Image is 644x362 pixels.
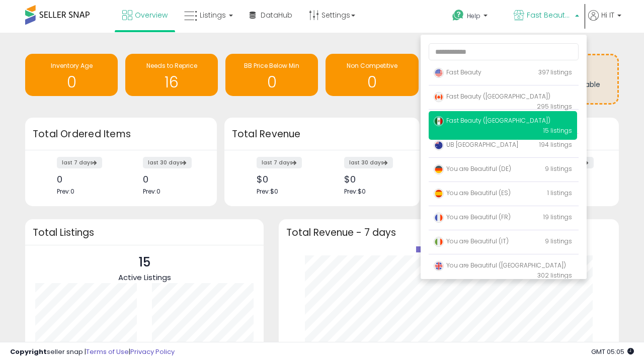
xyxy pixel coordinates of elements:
span: Active Listings [118,272,171,283]
a: Privacy Policy [130,347,175,356]
h3: Total Ordered Items [33,127,209,141]
a: BB Price Below Min 0 [225,54,318,96]
span: You are Beautiful (IT) [434,237,509,245]
img: usa.png [434,68,444,78]
img: france.png [434,213,444,223]
strong: Copyright [10,347,47,356]
a: Needs to Reprice 16 [125,54,218,96]
span: You are Beautiful ([GEOGRAPHIC_DATA]) [434,261,566,269]
a: Inventory Age 0 [25,54,118,96]
p: 15 [118,253,171,272]
div: 0 [57,174,113,185]
span: You are Beautiful (ES) [434,189,511,197]
img: uk.png [434,261,444,271]
h1: 0 [331,74,413,90]
span: Prev: 0 [57,187,74,196]
span: 19 listings [543,213,572,221]
h3: Total Revenue [232,127,412,141]
span: 2025-10-13 05:05 GMT [591,347,634,356]
span: 15 listings [543,126,572,135]
i: Get Help [452,9,464,22]
label: last 30 days [143,157,192,168]
span: 397 listings [538,68,572,76]
span: Fast Beauty [434,68,481,76]
img: canada.png [434,92,444,102]
span: 302 listings [537,271,572,280]
span: 9 listings [545,237,572,245]
span: Listings [200,10,226,20]
a: Hi IT [588,10,621,33]
span: Non Competitive [347,61,397,70]
span: Fast Beauty ([GEOGRAPHIC_DATA]) [434,116,550,125]
span: Fast Beauty ([GEOGRAPHIC_DATA]) [527,10,572,20]
h1: 16 [130,74,213,90]
label: last 7 days [257,157,302,168]
h1: 0 [230,74,313,90]
a: Non Competitive 0 [326,54,418,96]
a: Terms of Use [86,347,129,356]
span: Overview [135,10,168,20]
h1: 0 [30,74,113,90]
span: You are Beautiful (DE) [434,164,511,173]
div: $0 [344,174,402,185]
img: australia.png [434,140,444,150]
label: last 30 days [344,157,393,168]
label: last 7 days [57,157,102,168]
span: Prev: $0 [257,187,278,196]
span: Prev: 0 [143,187,160,196]
h3: Total Revenue - 7 days [286,229,611,236]
span: Needs to Reprice [146,61,197,70]
span: 295 listings [537,102,572,111]
img: germany.png [434,164,444,174]
div: 0 [143,174,199,185]
span: You are Beautiful (FR) [434,213,511,221]
a: Help [444,2,505,33]
span: Hi IT [601,10,614,20]
span: UB [GEOGRAPHIC_DATA] [434,140,518,149]
span: 9 listings [545,164,572,173]
img: mexico.png [434,116,444,126]
span: 1 listings [547,189,572,197]
span: Prev: $0 [344,187,366,196]
span: Help [467,12,480,20]
span: BB Price Below Min [244,61,299,70]
img: italy.png [434,237,444,247]
div: seller snap | | [10,347,175,357]
h3: Total Listings [33,229,256,236]
img: spain.png [434,189,444,199]
span: Inventory Age [51,61,93,70]
div: $0 [257,174,314,185]
span: DataHub [261,10,292,20]
span: 194 listings [539,140,572,149]
span: Fast Beauty ([GEOGRAPHIC_DATA]) [434,92,550,101]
